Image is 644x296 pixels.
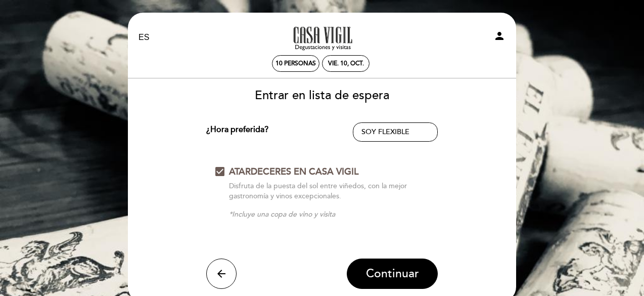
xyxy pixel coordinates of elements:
p: Disfruta de la puesta del sol entre viñedos, con la mejor gastronomía y vinos excepcionales. [229,181,431,201]
span: check_box [214,165,226,178]
button: Continuar [347,259,438,289]
i: arrow_back [215,268,227,280]
div: ¿Hora preferida? [206,122,353,142]
div: vie. 10, oct. [328,60,364,67]
button: arrow_back [206,259,237,289]
em: *Incluye una copa de vino y visita [229,210,335,219]
i: person [493,30,505,42]
button: person [493,30,505,46]
span: Continuar [366,267,419,281]
span: SOY FLEXIBLE [361,128,409,136]
button: SOY FLEXIBLE [353,122,438,142]
a: A la tarde en Casa Vigil [259,24,385,52]
h3: Entrar en lista de espera [135,89,509,102]
ol: - Seleccionar - [353,122,438,142]
span: 10 personas [275,60,316,67]
div: ATARDECERES EN CASA VIGIL [229,165,431,179]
